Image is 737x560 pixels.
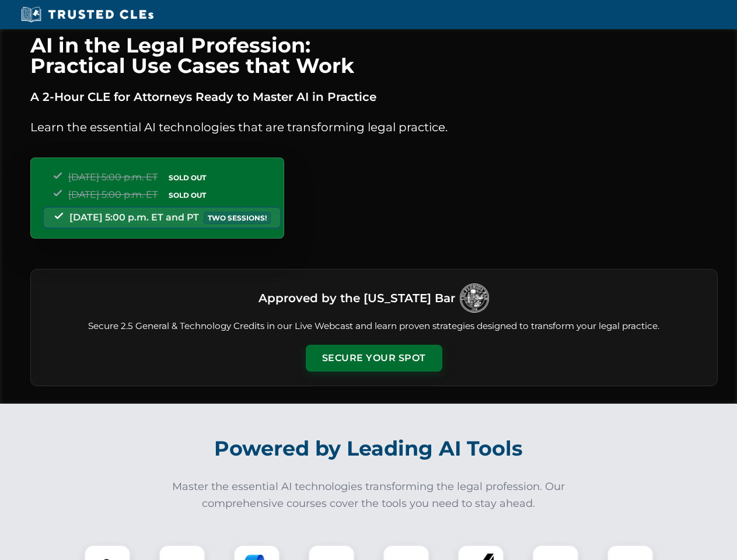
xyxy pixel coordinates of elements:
img: Trusted CLEs [18,6,157,23]
p: Secure 2.5 General & Technology Credits in our Live Webcast and learn proven strategies designed ... [45,320,703,333]
span: SOLD OUT [165,171,210,184]
span: SOLD OUT [165,189,210,201]
span: [DATE] 5:00 p.m. ET [68,171,158,183]
p: Learn the essential AI technologies that are transforming legal practice. [30,118,718,136]
p: Master the essential AI technologies transforming the legal profession. Our comprehensive courses... [165,478,573,512]
h2: Powered by Leading AI Tools [46,428,692,469]
span: [DATE] 5:00 p.m. ET [68,189,158,200]
img: Logo [460,283,489,313]
button: Secure Your Spot [306,345,442,372]
p: A 2-Hour CLE for Attorneys Ready to Master AI in Practice [30,87,718,106]
h3: Approved by the [US_STATE] Bar [259,288,455,309]
h1: AI in the Legal Profession: Practical Use Cases that Work [30,35,718,76]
